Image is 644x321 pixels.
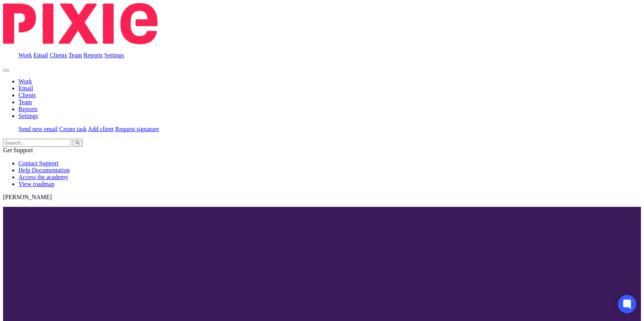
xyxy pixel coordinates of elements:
[3,194,641,201] p: [PERSON_NAME]
[50,52,67,58] a: Clients
[88,126,114,132] a: Add client
[115,126,159,132] a: Request signature
[3,147,33,153] span: Get Support
[18,52,32,58] a: Work
[104,52,124,58] a: Settings
[18,92,36,98] a: Clients
[3,139,71,147] input: Search
[18,160,58,166] a: Contact Support
[18,99,32,105] a: Team
[18,106,38,112] a: Reports
[18,78,32,85] a: Work
[18,167,70,173] a: Help Documentation
[73,139,83,147] button: Search
[68,52,82,58] a: Team
[18,126,58,132] a: Send new email
[33,52,48,58] a: Email
[18,113,38,119] a: Settings
[18,174,68,180] a: Access the academy
[3,3,157,44] img: Pixie
[18,85,33,91] a: Email
[18,181,55,187] a: View roadmap
[59,126,87,132] a: Create task
[84,52,103,58] a: Reports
